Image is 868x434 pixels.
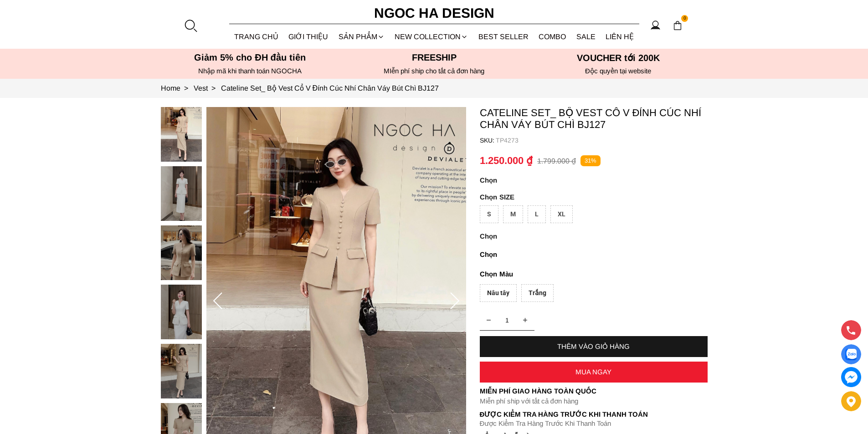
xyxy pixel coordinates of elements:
a: messenger [841,367,861,387]
p: Cateline Set_ Bộ Vest Cổ V Đính Cúc Nhí Chân Váy Bút Chì BJ127 [480,107,708,131]
div: MUA NGAY [480,368,708,376]
h6: MIễn phí ship cho tất cả đơn hàng [345,67,524,75]
h6: SKU: [480,137,496,144]
a: GIỚI THIỆU [283,25,334,49]
div: L [528,205,546,223]
a: Combo [534,25,571,49]
a: LIÊN HỆ [601,25,639,49]
img: Cateline Set_ Bộ Vest Cổ V Đính Cúc Nhí Chân Váy Bút Chì BJ127_mini_3 [161,285,202,339]
a: NEW COLLECTION [390,25,473,49]
span: > [180,84,192,92]
p: 1.799.000 ₫ [537,157,576,165]
p: 31% [580,155,601,167]
font: Nhập mã khi thanh toán NGOCHA [198,67,302,75]
a: BEST SELLER [473,25,534,49]
img: img-CART-ICON-ksit0nf1 [673,20,683,31]
img: Cateline Set_ Bộ Vest Cổ V Đính Cúc Nhí Chân Váy Bút Chì BJ127_mini_2 [161,225,202,280]
img: Cateline Set_ Bộ Vest Cổ V Đính Cúc Nhí Chân Váy Bút Chì BJ127_mini_4 [161,344,202,398]
span: > [208,84,219,92]
font: Miễn phí ship với tất cả đơn hàng [480,397,578,405]
a: SALE [571,25,601,49]
span: 0 [681,15,688,22]
div: Nâu tây [480,284,517,302]
img: Cateline Set_ Bộ Vest Cổ V Đính Cúc Nhí Chân Váy Bút Chì BJ127_mini_1 [161,166,202,221]
img: Display image [845,349,857,360]
a: Display image [841,344,861,364]
font: Miễn phí giao hàng toàn quốc [480,387,596,395]
a: Ngoc Ha Design [366,2,503,24]
div: SẢN PHẨM [334,25,390,49]
p: Được Kiểm Tra Hàng Trước Khi Thanh Toán [480,419,708,428]
p: TP4273 [496,137,708,144]
a: TRANG CHỦ [229,25,284,49]
img: Cateline Set_ Bộ Vest Cổ V Đính Cúc Nhí Chân Váy Bút Chì BJ127_mini_0 [161,107,202,162]
h5: VOUCHER tới 200K [529,52,708,63]
div: Trắng [521,284,554,302]
p: Màu [480,269,708,280]
p: SIZE [480,193,708,201]
font: Freeship [412,52,457,62]
div: M [503,205,523,223]
a: Link to Vest [194,84,221,92]
p: Được Kiểm Tra Hàng Trước Khi Thanh Toán [480,410,708,419]
div: S [480,205,498,223]
h6: Độc quyền tại website [529,67,708,75]
p: 1.250.000 ₫ [480,155,533,167]
a: Link to Home [161,84,194,92]
div: THÊM VÀO GIỎ HÀNG [480,342,708,350]
input: Quantity input [480,311,534,329]
a: Link to Cateline Set_ Bộ Vest Cổ V Đính Cúc Nhí Chân Váy Bút Chì BJ127 [221,84,439,92]
div: XL [550,205,573,223]
font: Giảm 5% cho ĐH đầu tiên [194,52,306,62]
